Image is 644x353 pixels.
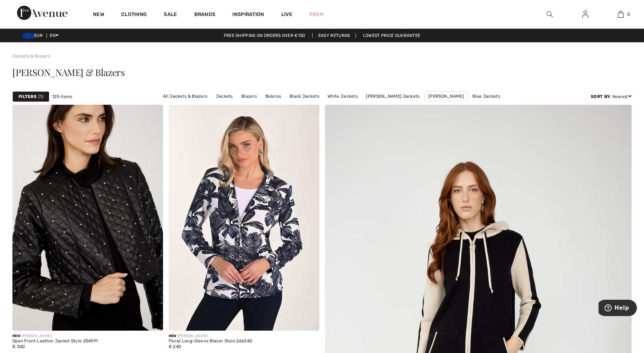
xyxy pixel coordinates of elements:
a: Sale [164,11,177,19]
img: My Info [582,10,588,18]
a: Blazers [238,92,260,101]
a: All Jackets & Blazers [159,92,211,101]
img: 1ère Avenue [17,6,67,20]
iframe: Opens a widget where you can find more information [599,300,637,317]
strong: Filters [18,93,37,100]
div: [PERSON_NAME] [12,333,98,339]
span: [PERSON_NAME] & Blazers [12,66,125,78]
span: 0 [627,11,630,17]
a: Prom [309,11,324,18]
span: 125 items [52,93,72,100]
a: [PERSON_NAME] Jackets [362,92,423,101]
a: Lowest Price Guarantee [357,33,426,38]
span: New [169,334,177,338]
div: : Newest [591,93,632,100]
img: Open Front Leather Jacket Style 254991. Black [12,105,163,331]
span: EN [50,33,59,38]
span: 1 [38,93,43,100]
a: Blue Jackets [469,92,504,101]
div: [PERSON_NAME] [169,333,252,339]
a: 0 [603,10,638,18]
a: Sign In [577,10,594,19]
img: search the website [547,10,553,18]
span: EUR [23,33,45,38]
a: Jackets & Blazers [12,54,50,59]
img: My Bag [618,10,624,18]
a: Live [281,11,292,18]
strong: Sort By [591,94,610,99]
img: Euro [23,33,34,39]
a: New [93,11,104,19]
a: Boleros [262,92,285,101]
div: Floral Long-Sleeve Blazer Style 266340 [169,339,252,344]
span: New [12,334,20,338]
img: Floral Long-Sleeve Blazer Style 266340. Midnight/off white [169,105,319,331]
a: Brands [194,11,216,19]
a: [PERSON_NAME] [424,91,468,101]
span: € 240 [169,344,182,349]
a: Easy Returns [312,33,356,38]
a: Free shipping on orders over €130 [218,33,311,38]
a: Black Jackets [286,92,323,101]
span: € 340 [12,344,25,349]
span: Inspiration [232,11,264,19]
a: White Jackets [324,92,361,101]
div: Open Front Leather Jacket Style 254991 [12,339,98,344]
a: Clothing [121,11,147,19]
a: Jackets [212,92,237,101]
